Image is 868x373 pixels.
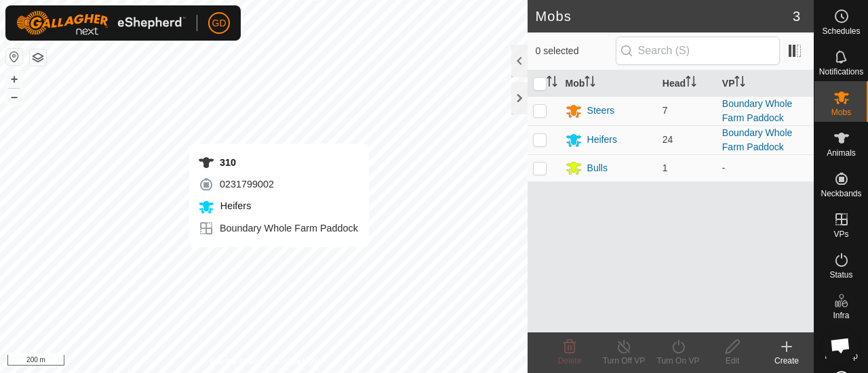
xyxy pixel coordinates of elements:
p-sorticon: Activate to sort [585,78,595,89]
span: Notifications [819,68,863,76]
span: Delete [558,356,582,366]
div: Heifers [587,133,617,147]
p-sorticon: Activate to sort [547,78,557,89]
a: Privacy Policy [210,355,261,368]
span: 1 [663,162,668,173]
button: Map Layers [30,49,46,66]
span: 7 [663,105,668,116]
span: Heifers [217,200,251,211]
div: Open chat [822,327,859,364]
p-sorticon: Activate to sort [686,78,696,89]
h2: Mobs [536,8,793,24]
span: GD [212,16,226,30]
div: 310 [198,154,358,171]
button: Reset Map [6,49,22,65]
span: 0 selected [536,44,616,58]
td: - [717,154,814,181]
span: Neckbands [821,190,861,198]
div: Create [759,355,814,367]
span: 3 [793,6,800,26]
div: Turn On VP [651,355,705,367]
span: Infra [833,311,849,320]
p-sorticon: Activate to sort [734,78,745,89]
span: Heatmap [825,352,858,360]
div: 0231799002 [198,176,358,192]
th: Mob [560,70,657,97]
span: VPs [833,230,848,238]
button: + [6,71,22,87]
div: Steers [587,104,614,118]
img: Gallagher Logo [16,11,186,35]
th: Head [657,70,717,97]
span: Animals [827,149,856,157]
a: Boundary Whole Farm Paddock [722,98,793,123]
div: Edit [705,355,759,367]
div: Turn Off VP [597,355,651,367]
th: VP [717,70,814,97]
a: Contact Us [277,355,317,368]
div: Bulls [587,161,608,175]
button: – [6,89,22,105]
span: Schedules [822,27,860,35]
div: Boundary Whole Farm Paddock [198,220,358,236]
span: 24 [663,134,673,145]
input: Search (S) [616,37,780,65]
span: Status [829,271,852,279]
a: Boundary Whole Farm Paddock [722,127,793,152]
span: Mobs [831,108,851,116]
